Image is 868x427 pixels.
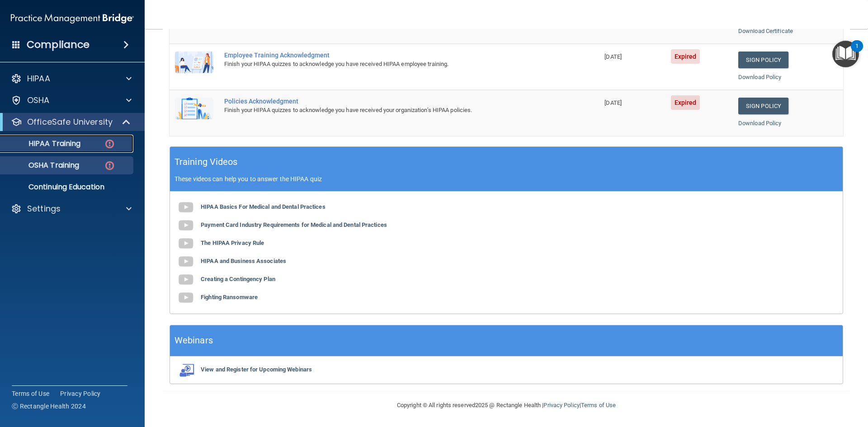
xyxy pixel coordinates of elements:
b: Fighting Ransomware [201,294,258,300]
div: Finish your HIPAA quizzes to acknowledge you have received HIPAA employee training. [224,59,554,70]
p: OfficeSafe University [27,117,113,127]
span: [DATE] [604,99,622,106]
a: Sign Policy [738,98,788,114]
img: gray_youtube_icon.38fcd6cc.png [177,271,195,289]
span: [DATE] [604,53,622,60]
a: Terms of Use [581,402,616,408]
a: HIPAA [11,73,132,84]
p: OSHA [27,95,50,106]
b: Creating a Contingency Plan [201,276,275,282]
p: Continuing Education [6,183,129,192]
a: Privacy Policy [60,389,101,398]
a: Download Certificate [738,28,793,34]
h4: Compliance [27,38,90,51]
div: Policies Acknowledgment [224,98,554,105]
button: Open Resource Center, 1 new notification [832,41,859,67]
img: gray_youtube_icon.38fcd6cc.png [177,253,195,271]
p: HIPAA [27,73,50,84]
a: Privacy Policy [543,402,579,408]
b: View and Register for Upcoming Webinars [201,366,312,373]
b: The HIPAA Privacy Rule [201,239,264,246]
img: danger-circle.6113f641.png [104,160,115,171]
img: PMB logo [11,9,134,28]
a: Download Policy [738,74,782,80]
img: gray_youtube_icon.38fcd6cc.png [177,289,195,307]
span: Expired [671,95,700,110]
a: Sign Policy [738,52,788,68]
img: gray_youtube_icon.38fcd6cc.png [177,235,195,253]
a: Terms of Use [12,389,49,398]
div: Employee Training Acknowledgment [224,52,554,59]
div: Finish your HIPAA quizzes to acknowledge you have received your organization’s HIPAA policies. [224,105,554,116]
b: HIPAA and Business Associates [201,258,286,264]
a: OfficeSafe University [11,117,131,127]
a: OSHA [11,95,132,106]
span: Ⓒ Rectangle Health 2024 [12,402,86,411]
div: Copyright © All rights reserved 2025 @ Rectangle Health | | [341,391,671,420]
a: Settings [11,203,132,214]
span: Expired [671,49,700,64]
img: danger-circle.6113f641.png [104,138,115,150]
b: Payment Card Industry Requirements for Medical and Dental Practices [201,221,387,228]
p: OSHA Training [6,161,79,170]
p: HIPAA Training [6,139,80,148]
img: webinarIcon.c7ebbf15.png [177,363,195,377]
img: gray_youtube_icon.38fcd6cc.png [177,216,195,235]
iframe: Drift Widget Chat Controller [712,363,857,399]
h5: Training Videos [175,154,238,170]
b: HIPAA Basics For Medical and Dental Practices [201,203,325,210]
p: These videos can help you to answer the HIPAA quiz [175,175,838,183]
h5: Webinars [175,333,213,348]
img: gray_youtube_icon.38fcd6cc.png [177,198,195,216]
p: Settings [27,203,61,214]
a: Download Policy [738,120,782,127]
div: 1 [855,46,859,58]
